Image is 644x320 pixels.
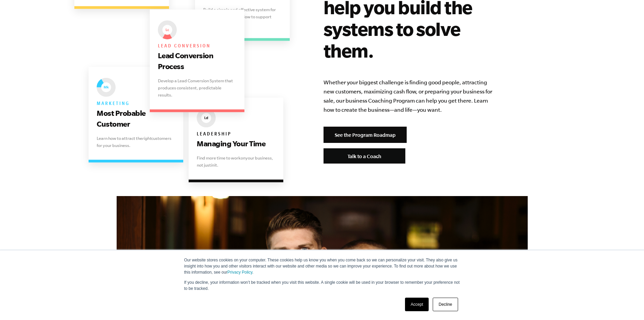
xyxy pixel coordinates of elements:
a: Talk to a Coach [324,148,405,164]
a: Privacy Policy [228,270,253,275]
p: If you decline, your information won’t be tracked when you visit this website. A single cookie wi... [184,279,460,292]
span: Talk to a Coach [348,153,381,159]
p: Find more time to work your business, not just it. [197,154,275,169]
h3: Most Probable Customer [97,108,175,129]
i: in [211,163,214,168]
p: Our website stores cookies on your computer. These cookies help us know you when you come back so... [184,257,460,275]
p: Learn how to attract the customers for your business. [97,135,175,149]
h6: Marketing [97,100,175,108]
img: EMyth The Seven Essential Systems: Marketing [97,78,116,97]
a: Decline [433,298,458,311]
a: See the Program Roadmap [324,127,407,143]
p: Whether your biggest challenge is finding good people, attracting new customers, maximizing cash ... [324,78,494,114]
a: Accept [405,298,429,311]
